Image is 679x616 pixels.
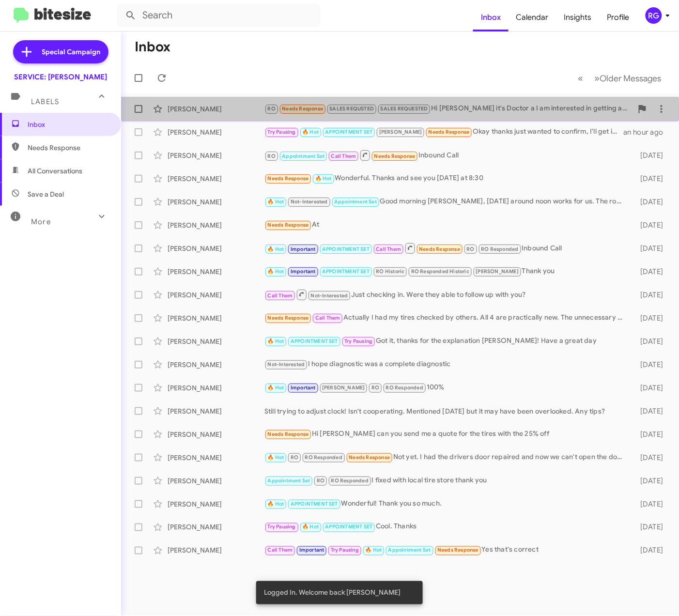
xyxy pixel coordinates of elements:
[264,126,624,138] div: Okay thanks just wanted to confirm, I'll get it done
[168,430,264,439] div: [PERSON_NAME]
[268,385,284,391] span: 🔥 Hot
[268,175,309,182] span: Needs Response
[322,268,370,275] span: APPOINTMENT SET
[268,106,276,112] span: RO
[117,4,321,27] input: Search
[264,522,630,533] div: Cool. Thanks
[264,289,630,301] div: Just checking in. Were they able to follow up with you?
[268,268,284,275] span: 🔥 Hot
[573,68,667,88] nav: Page navigation example
[268,222,309,228] span: Needs Response
[630,499,671,509] div: [DATE]
[630,476,671,486] div: [DATE]
[268,246,284,252] span: 🔥 Hot
[376,246,401,252] span: Call Them
[386,385,423,391] span: RO Responded
[268,501,284,507] span: 🔥 Hot
[168,313,264,323] div: [PERSON_NAME]
[28,120,110,129] span: Inbox
[630,383,671,393] div: [DATE]
[168,267,264,277] div: [PERSON_NAME]
[366,547,382,554] span: 🔥 Hot
[268,338,284,344] span: 🔥 Hot
[268,524,296,530] span: Try Pausing
[331,547,359,554] span: Try Pausing
[374,153,416,159] span: Needs Response
[168,104,264,114] div: [PERSON_NAME]
[330,106,374,112] span: SALES REQUSTED
[630,430,671,439] div: [DATE]
[268,431,309,437] span: Needs Response
[264,406,630,416] div: Still trying to adjust clock! Isn't cooperating. Mentioned [DATE] but it may have been overlooked...
[589,68,667,88] button: Next
[168,476,264,486] div: [PERSON_NAME]
[168,244,264,253] div: [PERSON_NAME]
[595,72,600,84] span: »
[371,385,379,391] span: RO
[264,475,630,486] div: I fixed with local tire store thank you
[630,174,671,184] div: [DATE]
[315,175,332,182] span: 🔥 Hot
[349,454,390,461] span: Needs Response
[331,477,369,484] span: RO Responded
[291,268,316,275] span: Important
[264,312,630,323] div: Actually I had my tires checked by others. All 4 are practically new. The unnecessary call out fo...
[268,129,296,135] span: Try Pausing
[630,337,671,346] div: [DATE]
[334,199,377,205] span: Appointment Set
[630,453,671,462] div: [DATE]
[331,153,356,159] span: Call Them
[467,246,475,252] span: RO
[381,106,428,112] span: SALES REQUESTED
[311,293,348,299] span: Not-Interested
[291,501,338,507] span: APPOINTMENT SET
[411,268,469,275] span: RO Responded Historic
[264,336,630,347] div: Got it, thanks for the explanation [PERSON_NAME]! Have a great day
[168,499,264,509] div: [PERSON_NAME]
[600,73,662,84] span: Older Messages
[264,545,630,556] div: Yes that's correct
[509,3,556,31] a: Calendar
[302,524,319,530] span: 🔥 Hot
[291,199,328,205] span: Not-Interested
[268,315,309,321] span: Needs Response
[264,103,633,114] div: Hi [PERSON_NAME] it's Doctor a I am interested in getting a new 550 GL or 450 GL to to lease pote...
[264,452,630,463] div: Not yet. I had the drivers door repaired and now we can't open the door. My wife was trapped insi...
[168,453,264,462] div: [PERSON_NAME]
[630,313,671,323] div: [DATE]
[315,315,340,321] span: Call Them
[268,454,284,461] span: 🔥 Hot
[473,3,509,31] a: Inbox
[264,242,630,254] div: Inbound Call
[325,129,373,135] span: APPOINTMENT SET
[317,477,324,484] span: RO
[630,360,671,370] div: [DATE]
[135,39,170,55] h1: Inbox
[168,127,264,137] div: [PERSON_NAME]
[630,290,671,300] div: [DATE]
[168,337,264,346] div: [PERSON_NAME]
[419,246,461,252] span: Needs Response
[600,3,637,31] a: Profile
[264,429,630,440] div: Hi [PERSON_NAME] can you send me a quote for the tires with the 25% off
[168,220,264,230] div: [PERSON_NAME]
[630,151,671,160] div: [DATE]
[168,546,264,555] div: [PERSON_NAME]
[624,127,671,137] div: an hour ago
[264,173,630,184] div: Wonderful. Thanks and see you [DATE] at 8:30
[28,166,82,176] span: All Conversations
[630,197,671,207] div: [DATE]
[264,196,630,207] div: Good morning [PERSON_NAME], [DATE] around noon works for us. The routine service will be around 5...
[556,3,600,31] span: Insights
[325,524,373,530] span: APPOINTMENT SET
[630,523,671,532] div: [DATE]
[291,454,298,461] span: RO
[264,219,630,231] div: At
[268,199,284,205] span: 🔥 Hot
[168,360,264,370] div: [PERSON_NAME]
[268,153,276,159] span: RO
[302,129,319,135] span: 🔥 Hot
[630,220,671,230] div: [DATE]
